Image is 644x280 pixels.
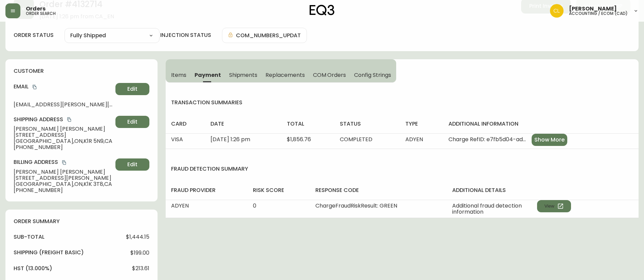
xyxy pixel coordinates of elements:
[14,218,149,225] h4: order summary
[569,12,628,16] h5: accounting / ecom (cad)
[115,116,149,128] button: Edit
[14,31,54,39] label: order status
[171,135,183,143] span: VISA
[315,202,397,210] span: ChargeFraudRiskResult: GREEN
[126,234,149,240] span: $1,444.15
[448,136,529,143] span: Charge RefID: e7fb5d04-ad8d-45ca-9c2b-528331b3e3d3
[265,71,305,79] span: Replacements
[313,71,346,79] span: COM Orders
[14,132,113,138] span: [STREET_ADDRESS]
[452,187,633,194] h4: additional details
[160,31,211,39] h4: injection status
[130,250,149,256] span: $199.00
[66,116,73,123] button: copy
[14,102,113,108] span: [EMAIL_ADDRESS][PERSON_NAME][DOMAIN_NAME]
[195,71,221,79] span: Payment
[132,265,149,272] span: $213.61
[14,126,113,132] span: [PERSON_NAME] [PERSON_NAME]
[127,161,137,168] span: Edit
[171,120,200,128] h4: card
[405,120,438,128] h4: type
[452,203,537,215] span: Additional fraud detection information
[127,85,137,93] span: Edit
[31,84,38,90] button: copy
[171,71,186,79] span: Items
[14,187,113,193] span: [PHONE_NUMBER]
[315,187,442,194] h4: response code
[354,71,391,79] span: Config Strings
[253,187,304,194] h4: risk score
[14,116,113,123] h4: Shipping Address
[537,200,571,212] button: View
[405,135,423,143] span: ADYEN
[115,158,149,171] button: Edit
[14,175,113,181] span: [STREET_ADDRESS][PERSON_NAME]
[115,83,149,95] button: Edit
[550,4,564,18] img: c8a50d9e0e2261a29cae8bb82ebd33d8
[14,265,52,272] h4: hst (13.000%)
[14,83,113,90] h4: Email
[229,71,258,79] span: Shipments
[210,135,250,143] span: [DATE] 1:26 pm
[171,187,242,194] h4: fraud provider
[287,135,311,143] span: $1,856.76
[340,120,394,128] h4: status
[61,159,68,166] button: copy
[14,249,84,256] h4: Shipping ( Freight Basic )
[14,169,113,175] span: [PERSON_NAME] [PERSON_NAME]
[14,158,113,166] h4: Billing Address
[310,5,335,16] img: logo
[26,12,56,16] h5: order search
[340,135,372,143] span: COMPLETED
[166,99,639,106] h4: transaction summaries
[569,6,617,12] span: [PERSON_NAME]
[253,202,256,210] span: 0
[210,120,276,128] h4: date
[532,134,567,146] button: Show More
[448,120,633,128] h4: additional information
[14,144,113,150] span: [PHONE_NUMBER]
[14,233,44,241] h4: sub-total
[14,67,149,75] h4: customer
[166,165,639,173] h4: fraud detection summary
[171,202,189,210] span: ADYEN
[26,6,45,12] span: Orders
[534,136,565,144] span: Show More
[287,120,329,128] h4: total
[127,118,137,126] span: Edit
[14,138,113,144] span: [GEOGRAPHIC_DATA] , ON , K1R 5N9 , CA
[14,181,113,187] span: [GEOGRAPHIC_DATA] , ON , K1K 3T8 , CA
